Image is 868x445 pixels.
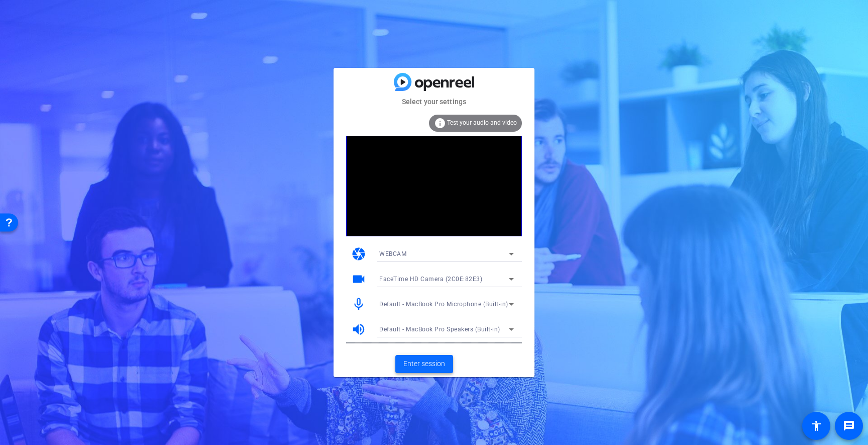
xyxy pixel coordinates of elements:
span: Enter session [403,359,445,369]
mat-icon: info [434,117,446,129]
mat-icon: accessibility [810,420,822,432]
mat-icon: mic_none [351,297,366,312]
span: Test your audio and video [447,119,517,126]
mat-icon: message [843,420,855,432]
span: Default - MacBook Pro Microphone (Built-in) [379,301,508,308]
span: FaceTime HD Camera (2C0E:82E3) [379,276,482,283]
span: WEBCAM [379,250,406,257]
span: Default - MacBook Pro Speakers (Built-in) [379,326,500,333]
mat-icon: camera [351,246,366,261]
button: Enter session [395,355,453,373]
mat-icon: volume_up [351,322,366,337]
img: blue-gradient.svg [394,73,474,91]
mat-icon: videocam [351,272,366,287]
mat-card-subtitle: Select your settings [334,96,534,107]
